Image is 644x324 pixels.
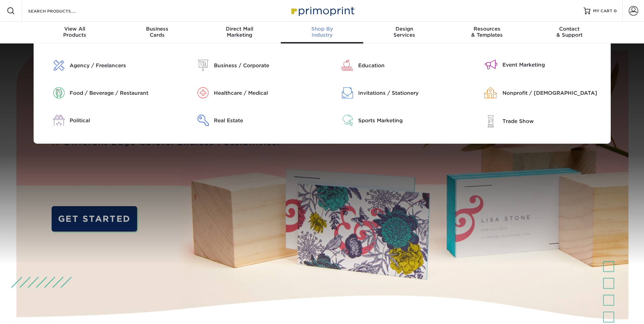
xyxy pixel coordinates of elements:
div: & Templates [446,26,528,38]
div: Services [363,26,446,38]
a: Education [327,60,461,71]
a: Invitations / Stationery [327,87,461,98]
a: Sports Marketing [327,115,461,126]
div: Trade Show [502,118,606,125]
input: SEARCH PRODUCTS..... [27,7,94,15]
a: Political [39,115,173,126]
span: Contact [528,26,611,32]
a: Resources& Templates [446,22,528,43]
a: Agency / Freelancers [39,60,173,71]
a: Contact& Support [528,22,611,43]
div: Nonprofit / [DEMOGRAPHIC_DATA] [502,89,606,97]
a: View AllProducts [34,22,116,43]
div: Event Marketing [502,61,606,69]
a: Business / Corporate [183,60,317,71]
div: Real Estate [214,117,317,124]
div: Education [358,62,461,69]
span: Shop By [281,26,363,32]
div: Products [34,26,116,38]
div: Healthcare / Medical [214,89,317,97]
a: Real Estate [183,115,317,126]
a: Healthcare / Medical [183,87,317,98]
a: DesignServices [363,22,446,43]
div: & Support [528,26,611,38]
div: Sports Marketing [358,117,461,124]
div: Political [70,117,173,124]
div: Marketing [198,26,281,38]
span: 0 [614,8,617,13]
span: MY CART [593,8,612,14]
div: Food / Beverage / Restaurant [70,89,173,97]
span: Business [116,26,198,32]
span: Direct Mail [198,26,281,32]
div: Agency / Freelancers [70,62,173,69]
span: Resources [446,26,528,32]
a: Direct MailMarketing [198,22,281,43]
img: Primoprint [288,3,356,18]
a: Nonprofit / [DEMOGRAPHIC_DATA] [472,87,606,98]
div: Invitations / Stationery [358,89,461,97]
a: Food / Beverage / Restaurant [39,87,173,98]
a: Shop ByIndustry [281,22,363,43]
a: Event Marketing [472,60,606,70]
a: BusinessCards [116,22,198,43]
span: View All [34,26,116,32]
div: Business / Corporate [214,62,317,69]
span: Design [363,26,446,32]
a: Trade Show [472,115,606,127]
div: Cards [116,26,198,38]
div: Industry [281,26,363,38]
